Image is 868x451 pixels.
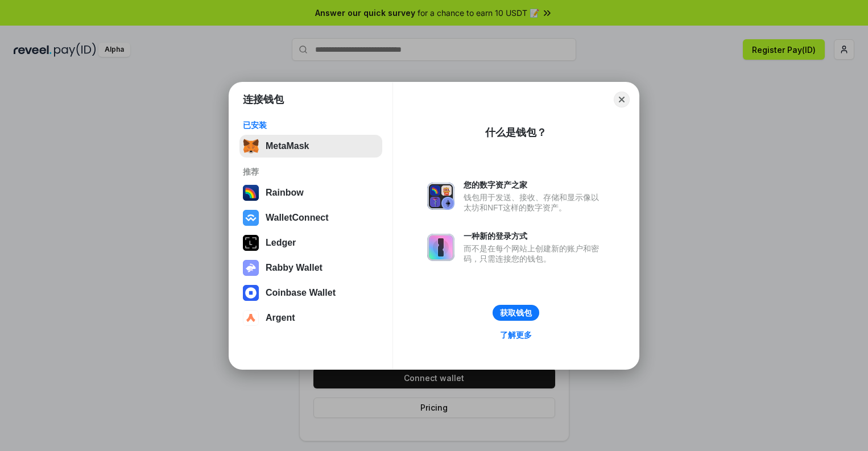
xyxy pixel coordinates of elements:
div: 钱包用于发送、接收、存储和显示像以太坊和NFT这样的数字资产。 [464,192,605,213]
div: WalletConnect [266,213,329,223]
img: svg+xml,%3Csvg%20xmlns%3D%22http%3A%2F%2Fwww.w3.org%2F2000%2Fsvg%22%20fill%3D%22none%22%20viewBox... [427,234,454,261]
div: Ledger [266,238,296,248]
div: 您的数字资产之家 [464,180,605,190]
div: 推荐 [243,167,379,177]
button: Argent [239,307,382,329]
img: svg+xml,%3Csvg%20xmlns%3D%22http%3A%2F%2Fwww.w3.org%2F2000%2Fsvg%22%20fill%3D%22none%22%20viewBox... [243,260,259,276]
a: 了解更多 [493,328,539,342]
button: MetaMask [239,135,382,158]
div: 一种新的登录方式 [464,231,605,241]
button: 获取钱包 [493,305,539,321]
div: Coinbase Wallet [266,288,336,298]
img: svg+xml,%3Csvg%20width%3D%2228%22%20height%3D%2228%22%20viewBox%3D%220%200%2028%2028%22%20fill%3D... [243,310,259,326]
div: Argent [266,313,295,323]
div: MetaMask [266,141,309,151]
img: svg+xml,%3Csvg%20xmlns%3D%22http%3A%2F%2Fwww.w3.org%2F2000%2Fsvg%22%20fill%3D%22none%22%20viewBox... [427,183,454,210]
div: 已安装 [243,120,379,130]
h1: 连接钱包 [243,93,284,106]
img: svg+xml,%3Csvg%20width%3D%22120%22%20height%3D%22120%22%20viewBox%3D%220%200%20120%20120%22%20fil... [243,185,259,201]
div: 获取钱包 [500,308,532,318]
div: 了解更多 [500,330,532,340]
div: Rabby Wallet [266,263,323,273]
div: 而不是在每个网站上创建新的账户和密码，只需连接您的钱包。 [464,243,605,264]
img: svg+xml,%3Csvg%20width%3D%2228%22%20height%3D%2228%22%20viewBox%3D%220%200%2028%2028%22%20fill%3D... [243,285,259,301]
div: 什么是钱包？ [485,126,547,139]
button: Rabby Wallet [239,256,382,279]
div: Rainbow [266,188,304,198]
img: svg+xml,%3Csvg%20width%3D%2228%22%20height%3D%2228%22%20viewBox%3D%220%200%2028%2028%22%20fill%3D... [243,210,259,226]
button: Rainbow [239,181,382,204]
img: svg+xml,%3Csvg%20fill%3D%22none%22%20height%3D%2233%22%20viewBox%3D%220%200%2035%2033%22%20width%... [243,138,259,154]
button: Ledger [239,231,382,254]
button: Coinbase Wallet [239,282,382,304]
button: Close [614,92,630,107]
img: svg+xml,%3Csvg%20xmlns%3D%22http%3A%2F%2Fwww.w3.org%2F2000%2Fsvg%22%20width%3D%2228%22%20height%3... [243,235,259,251]
button: WalletConnect [239,206,382,229]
